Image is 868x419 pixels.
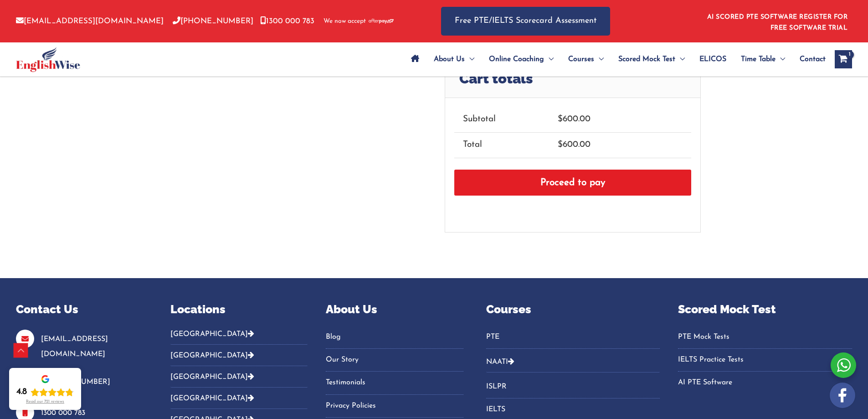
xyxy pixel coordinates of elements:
button: NAATI [486,351,660,372]
div: 4.8 [16,387,27,398]
p: About Us [326,301,463,318]
a: [PHONE_NUMBER] [173,17,253,25]
th: Total [454,132,549,158]
span: $ [558,115,563,124]
img: white-facebook.png [830,383,855,408]
a: [EMAIL_ADDRESS][DOMAIN_NAME] [16,17,164,25]
a: IELTS Practice Tests [678,352,852,367]
a: Proceed to pay [454,170,691,196]
a: PTE Mock Tests [678,330,852,345]
a: AI PTE Software [678,375,852,390]
a: Contact [792,43,826,75]
a: 1300 000 783 [260,17,314,25]
button: [GEOGRAPHIC_DATA] [170,366,308,388]
span: Online Coaching [489,43,544,75]
th: Subtotal [454,107,549,132]
span: Scored Mock Test [618,43,675,75]
button: [GEOGRAPHIC_DATA] [170,388,308,409]
h2: Cart totals [445,59,700,98]
iframe: Secure payment button frame [454,205,691,223]
a: Privacy Policies [326,398,463,414]
a: Our Story [326,352,463,367]
a: ISLPR [486,379,660,394]
p: Scored Mock Test [678,301,852,318]
p: Contact Us [16,301,148,318]
nav: Menu [678,330,852,391]
a: NAATI [486,358,508,366]
div: Read our 721 reviews [26,399,64,404]
img: Afterpay-Logo [369,19,394,24]
span: Time Table [741,43,776,75]
img: cropped-ew-logo [16,47,80,72]
a: View Shopping Cart, 1 items [835,50,852,68]
a: [EMAIL_ADDRESS][DOMAIN_NAME] [41,336,108,358]
span: Menu Toggle [544,43,554,75]
span: We now accept [324,17,366,26]
span: About Us [434,43,465,75]
span: ELICOS [699,43,726,75]
a: Scored Mock TestMenu Toggle [611,43,692,75]
a: Online CoachingMenu Toggle [482,43,561,75]
a: 1300 000 783 [41,409,85,417]
a: CoursesMenu Toggle [561,43,611,75]
a: PTE [486,330,660,345]
button: [GEOGRAPHIC_DATA] [170,330,308,345]
div: Rating: 4.8 out of 5 [16,387,74,398]
a: Free PTE/IELTS Scorecard Assessment [441,7,610,36]
bdi: 600.00 [558,115,591,124]
p: Locations [170,301,308,318]
a: AI SCORED PTE SOFTWARE REGISTER FOR FREE SOFTWARE TRIAL [707,14,848,31]
span: Menu Toggle [776,43,785,75]
a: ELICOS [692,43,734,75]
span: Menu Toggle [465,43,474,75]
span: $ [558,140,563,149]
span: Courses [568,43,594,75]
a: IELTS [486,402,660,417]
bdi: 600.00 [558,140,591,149]
aside: Header Widget 1 [702,6,852,36]
nav: Menu [486,330,660,349]
nav: Site Navigation: Main Menu [404,43,826,75]
span: Menu Toggle [675,43,685,75]
p: Courses [486,301,660,318]
a: Blog [326,330,463,345]
a: About UsMenu Toggle [426,43,482,75]
a: Time TableMenu Toggle [734,43,792,75]
span: Contact [800,43,826,75]
a: Testimonials [326,375,463,390]
span: Menu Toggle [594,43,604,75]
button: [GEOGRAPHIC_DATA] [170,345,308,366]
